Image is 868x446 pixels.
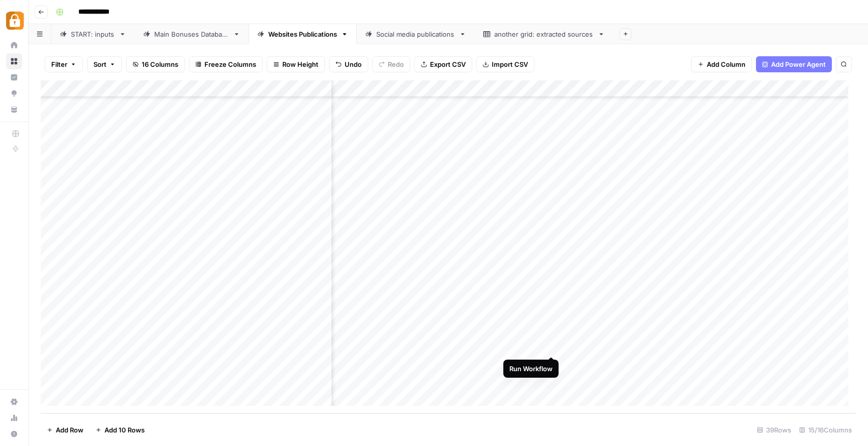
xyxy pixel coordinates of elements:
a: Browse [6,53,22,69]
a: START: inputs [51,24,135,44]
span: Sort [93,59,106,69]
div: Run Workflow [509,364,553,374]
button: Add Column [691,56,752,72]
button: Undo [329,56,368,72]
img: Adzz Logo [6,12,24,30]
a: Home [6,37,22,53]
a: Websites Publications [249,24,357,44]
a: Usage [6,410,22,426]
span: Redo [388,59,404,69]
div: Social media publications [376,29,455,39]
button: 16 Columns [126,56,185,72]
span: Add Column [707,59,745,69]
a: Insights [6,69,22,85]
div: another grid: extracted sources [494,29,594,39]
span: Freeze Columns [204,59,256,69]
button: Add Row [41,422,89,438]
div: Main Bonuses Database [154,29,229,39]
button: Export CSV [414,56,472,72]
button: Freeze Columns [189,56,263,72]
button: Workspace: Adzz [6,8,22,33]
span: Add 10 Rows [104,425,145,435]
span: Undo [345,59,362,69]
a: Your Data [6,101,22,118]
a: Main Bonuses Database [135,24,249,44]
button: Sort [87,56,122,72]
span: 16 Columns [142,59,178,69]
a: another grid: extracted sources [475,24,613,44]
span: Row Height [282,59,318,69]
span: Add Row [56,425,83,435]
a: Settings [6,394,22,410]
span: Filter [51,59,67,69]
button: Import CSV [476,56,534,72]
div: START: inputs [71,29,115,39]
span: Add Power Agent [771,59,826,69]
button: Add Power Agent [756,56,832,72]
div: 15/16 Columns [795,422,856,438]
button: Help + Support [6,426,22,442]
a: Social media publications [357,24,475,44]
button: Row Height [267,56,325,72]
div: 39 Rows [753,422,795,438]
button: Add 10 Rows [89,422,151,438]
span: Import CSV [492,59,528,69]
span: Export CSV [430,59,466,69]
div: Websites Publications [268,29,337,39]
a: Opportunities [6,85,22,101]
button: Filter [45,56,83,72]
button: Redo [372,56,410,72]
